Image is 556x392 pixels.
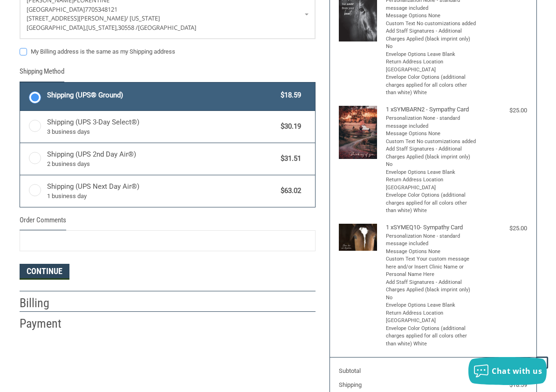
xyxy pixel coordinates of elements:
span: 7705348121 [85,5,117,14]
div: $25.00 [480,106,527,115]
li: Message Options None [386,248,478,256]
span: [GEOGRAPHIC_DATA], [27,23,86,32]
li: Personalization None - standard message included [386,115,478,130]
span: / [US_STATE] [126,14,160,22]
span: Chat with us [492,366,542,376]
span: $63.02 [276,186,302,196]
span: 30558 / [118,23,138,32]
li: Return Address Location [GEOGRAPHIC_DATA] [386,176,478,192]
span: [STREET_ADDRESS][PERSON_NAME] [27,14,126,22]
span: Subtotal [339,367,361,374]
h2: Billing [20,296,74,311]
li: Return Address Location [GEOGRAPHIC_DATA] [386,309,478,325]
h4: 1 x SYMEQ10- Sympathy Card [386,224,478,231]
span: $18.59 [276,90,302,101]
li: Custom Text Your custom message here and/or Insert Clinic Name or Personal Name Here [386,255,478,279]
span: Shipping (UPS 2nd Day Air®) [47,149,276,169]
li: Envelope Options Leave Blank [386,51,478,59]
li: Envelope Color Options (additional charges applied for all colors other than white) White [386,192,478,215]
li: Envelope Options Leave Blank [386,302,478,309]
li: Message Options None [386,130,478,138]
span: $30.19 [276,121,302,132]
span: Shipping (UPS Next Day Air®) [47,181,276,201]
span: [GEOGRAPHIC_DATA] [27,5,85,14]
li: Return Address Location [GEOGRAPHIC_DATA] [386,58,478,74]
span: [US_STATE], [86,23,118,32]
span: 3 business days [47,127,276,137]
li: Personalization None - standard message included [386,233,478,248]
span: Shipping (UPS® Ground) [47,90,276,101]
span: $18.59 [509,381,527,388]
button: Continue [20,264,69,280]
legend: Order Comments [20,215,66,230]
li: Add Staff Signatures - Additional Charges Applied (black imprint only) No [386,145,478,169]
span: Shipping (UPS 3-Day Select®) [47,117,276,137]
span: 1 business day [47,192,276,201]
li: Envelope Options Leave Blank [386,169,478,177]
span: [GEOGRAPHIC_DATA] [138,23,196,32]
li: Envelope Color Options (additional charges applied for all colors other than white) White [386,325,478,348]
div: $25.00 [480,224,527,233]
button: Chat with us [468,357,547,385]
li: Envelope Color Options (additional charges applied for all colors other than white) White [386,74,478,97]
label: My Billing address is the same as my Shipping address [20,48,316,55]
h2: Payment [20,316,74,331]
li: Add Staff Signatures - Additional Charges Applied (black imprint only) No [386,28,478,51]
li: Add Staff Signatures - Additional Charges Applied (black imprint only) No [386,279,478,302]
span: 2 business days [47,159,276,169]
li: Message Options None [386,12,478,20]
li: Custom Text No customizations added [386,20,478,28]
legend: Shipping Method [20,66,64,82]
h4: 1 x SYMBARN2 - Sympathy Card [386,106,478,113]
span: $31.51 [276,153,302,164]
span: Shipping [339,381,362,388]
li: Custom Text No customizations added [386,138,478,146]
